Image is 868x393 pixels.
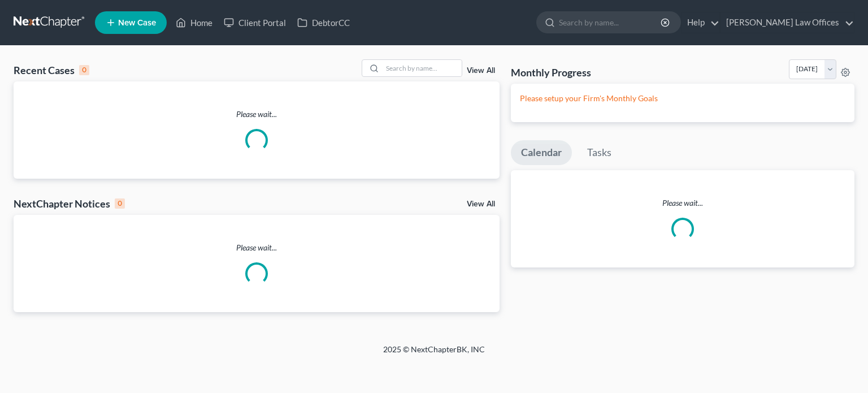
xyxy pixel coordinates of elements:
[559,12,662,33] input: Search by name...
[383,60,462,76] input: Search by name...
[112,344,756,364] div: 2025 © NextChapterBK, INC
[170,12,218,33] a: Home
[14,242,500,253] p: Please wait...
[14,109,500,120] p: Please wait...
[467,200,495,208] a: View All
[467,67,495,75] a: View All
[118,19,156,27] span: New Case
[14,197,125,210] div: NextChapter Notices
[115,198,125,209] div: 0
[511,66,591,79] h3: Monthly Progress
[511,197,854,209] p: Please wait...
[292,12,355,33] a: DebtorCC
[520,93,845,104] p: Please setup your Firm's Monthly Goals
[682,12,719,33] a: Help
[721,12,854,33] a: [PERSON_NAME] Law Offices
[511,140,572,165] a: Calendar
[218,12,292,33] a: Client Portal
[79,65,89,75] div: 0
[577,140,622,165] a: Tasks
[14,63,89,77] div: Recent Cases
